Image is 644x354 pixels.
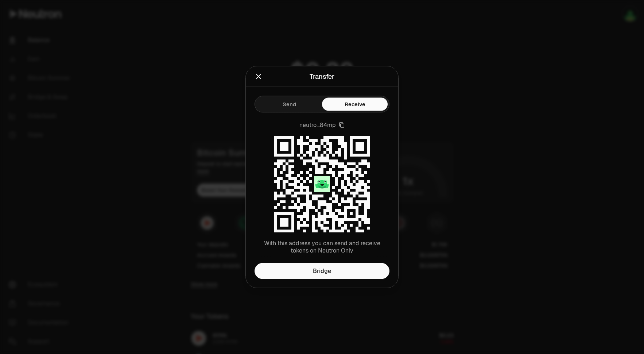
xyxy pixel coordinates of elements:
button: Receive [322,98,388,111]
div: Transfer [310,72,334,82]
button: Close [255,72,263,82]
a: Bridge [255,263,389,279]
span: neutro...84mp [299,122,336,129]
p: With this address you can send and receive tokens on Neutron Only [255,240,389,254]
button: Send [256,98,322,111]
button: neutro...84mp [299,122,345,129]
